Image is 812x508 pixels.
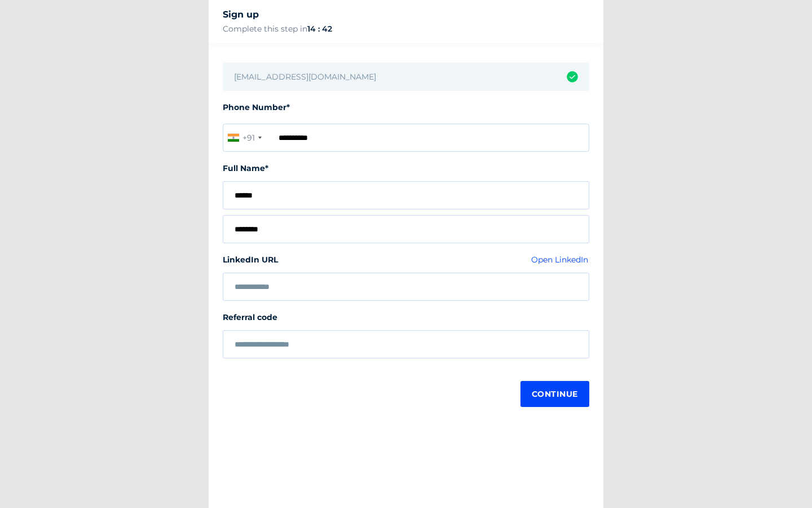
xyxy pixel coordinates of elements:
div: Sign up [223,9,332,24]
button: Continue [520,381,589,407]
span: 14 : 42 [307,24,332,34]
span: Continue [532,384,578,404]
img: success-icon.png [567,71,578,82]
div: +91 [242,133,255,143]
span: [EMAIL_ADDRESS][DOMAIN_NAME] [234,72,376,82]
span: Phone Number* [223,102,290,112]
div: Complete this step in [223,24,332,34]
span: Referral code [223,312,277,322]
a: Open LinkedIn [531,255,589,265]
span: LinkedIn URL [223,255,278,265]
mat-label: Full Name* [223,163,268,173]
